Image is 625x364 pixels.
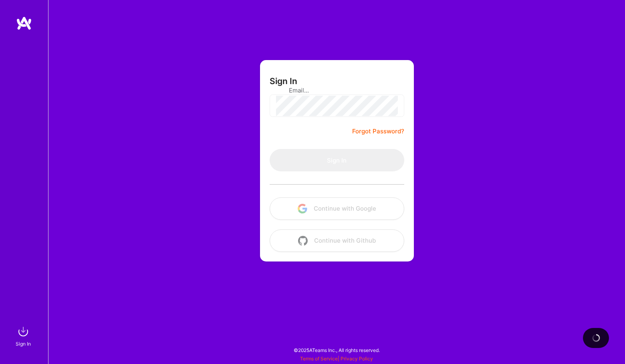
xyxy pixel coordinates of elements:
[352,127,404,136] a: Forgot Password?
[48,340,625,360] div: © 2025 ATeams Inc., All rights reserved.
[270,76,297,86] h3: Sign In
[289,80,385,101] input: Email...
[270,229,404,252] button: Continue with Github
[341,356,373,362] a: Privacy Policy
[270,197,404,220] button: Continue with Google
[298,236,308,245] img: icon
[300,356,373,362] span: |
[298,204,307,213] img: icon
[16,16,32,30] img: logo
[592,334,600,342] img: loading
[16,340,31,348] div: Sign In
[15,324,31,340] img: sign in
[300,356,338,362] a: Terms of Service
[17,324,31,348] a: sign inSign In
[270,149,404,171] button: Sign In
